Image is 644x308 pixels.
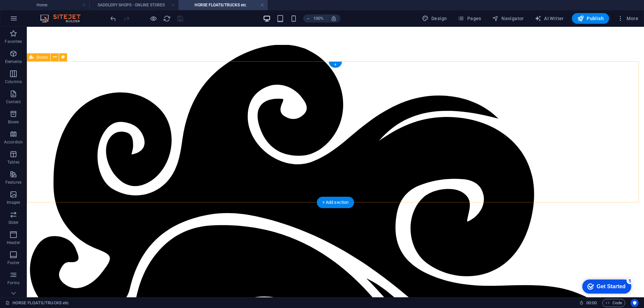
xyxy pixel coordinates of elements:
[602,299,625,307] button: Code
[631,299,639,307] button: Usercentrics
[7,200,20,205] p: Images
[577,15,604,22] span: Publish
[5,39,22,44] p: Favorites
[5,180,21,185] p: Features
[18,7,47,13] div: Get Started
[48,1,55,8] div: 5
[586,299,597,307] span: 00 00
[39,14,89,22] img: Editor Logo
[492,15,524,22] span: Navigator
[8,220,19,225] p: Slider
[579,299,597,307] h6: Session time
[109,14,117,22] button: undo
[89,1,178,9] h4: SADDLERY SHOPS - ONLINE STORES
[5,79,22,84] p: Columns
[572,13,609,24] button: Publish
[535,15,564,22] span: AI Writer
[4,139,23,145] p: Accordion
[5,59,22,64] p: Elements
[149,14,157,22] button: Click here to leave preview mode and continue editing
[7,240,20,245] p: Header
[605,299,622,307] span: Code
[109,15,117,22] i: Undo: Delete elements (Ctrl+Z)
[37,55,48,59] span: Boxes
[329,62,342,68] div: +
[331,15,337,21] i: On resize automatically adjust zoom level to fit chosen device.
[163,14,171,22] button: reload
[7,280,19,286] p: Forms
[6,99,21,105] p: Content
[458,15,481,22] span: Pages
[614,13,641,24] button: More
[4,3,53,17] div: Get Started 5 items remaining, 0% complete
[317,197,354,208] div: + Add section
[455,13,484,24] button: Pages
[489,13,527,24] button: Navigator
[532,13,567,24] button: AI Writer
[178,1,268,9] h4: HORSE FLOATS/TRUCKS etc
[5,299,69,307] a: HORSE FLOATS/TRUCKS etc
[617,15,638,22] span: More
[7,160,19,165] p: Tables
[422,15,447,22] span: Design
[303,14,327,22] button: 100%
[419,13,450,24] button: Design
[313,14,324,22] h6: 100%
[591,300,592,305] span: :
[8,119,19,125] p: Boxes
[7,260,19,265] p: Footer
[419,13,450,24] div: Design (Ctrl+Alt+Y)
